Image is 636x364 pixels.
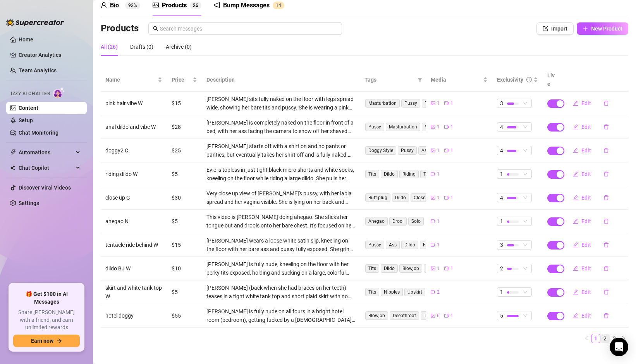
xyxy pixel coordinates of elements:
[101,186,167,210] td: close up G
[167,186,202,210] td: $30
[19,146,74,159] span: Automations
[190,2,201,9] sup: 26
[597,168,615,180] button: delete
[381,288,403,296] span: Nipples
[573,289,578,295] span: edit
[581,242,591,248] span: Edit
[450,147,453,154] span: 1
[500,288,503,296] span: 1
[360,68,426,92] th: Tags
[426,68,492,92] th: Media
[431,75,481,84] span: Media
[597,286,615,298] button: delete
[581,313,591,319] span: Edit
[6,19,64,26] img: logo-BBDzfeDw.svg
[431,148,435,153] span: picture
[206,307,356,324] div: [PERSON_NAME] is fully nude on all fours in a bright hotel room (bedroom), getting fucked by a [D...
[19,200,39,206] a: Settings
[619,334,628,343] li: Next Page
[610,334,619,343] li: 3
[597,309,615,322] button: delete
[202,68,360,92] th: Description
[567,286,597,298] button: Edit
[381,264,398,273] span: Dildo
[276,3,278,8] span: 1
[603,148,609,153] span: delete
[19,130,58,136] a: Chat Monitoring
[500,146,503,155] span: 4
[431,101,435,106] span: picture
[437,100,440,107] span: 1
[621,336,626,340] span: right
[101,210,167,233] td: ahegao N
[206,236,356,253] div: [PERSON_NAME] wears a loose white satin slip, kneeling on the floor with her bare ass and pussy f...
[101,115,167,139] td: anal dildo and vibe W
[603,289,609,295] span: delete
[431,243,435,247] span: video-camera
[166,43,192,51] div: Archive (0)
[422,123,445,131] span: Vibrator
[610,334,619,343] a: 3
[450,194,453,202] span: 1
[500,264,503,273] span: 2
[581,171,591,177] span: Edit
[386,123,420,131] span: Masturbation
[597,97,615,109] button: delete
[437,194,440,202] span: 1
[273,2,284,9] sup: 14
[389,217,407,226] span: Drool
[500,193,503,202] span: 4
[19,117,33,123] a: Setup
[101,162,167,186] td: riding dildo W
[573,266,578,271] span: edit
[206,284,356,301] div: [PERSON_NAME] (back when she had braces on her teeth) teases in a tight white tank top and short ...
[401,241,418,249] span: Dildo
[603,171,609,177] span: delete
[206,118,356,135] div: [PERSON_NAME] is completely naked on the floor in front of a bed, with her ass facing the camera ...
[101,92,167,115] td: pink hair vibe W
[193,3,196,8] span: 2
[365,217,388,226] span: Ahegao
[543,68,562,92] th: Live
[365,123,384,131] span: Pussy
[597,144,615,157] button: delete
[167,280,202,304] td: $5
[19,67,57,73] a: Team Analytics
[581,124,591,130] span: Edit
[581,195,591,201] span: Edit
[573,195,578,200] span: edit
[167,210,202,233] td: $5
[567,168,597,180] button: Edit
[420,170,442,178] span: Topless
[567,191,597,204] button: Edit
[567,144,597,157] button: Edit
[573,171,578,177] span: edit
[444,101,449,106] span: video-camera
[431,125,435,129] span: picture
[223,1,270,10] div: Bump Messages
[10,165,15,171] img: Chat Copilot
[110,1,119,10] div: Bio
[603,242,609,248] span: delete
[421,311,435,320] span: Tits
[573,219,578,224] span: edit
[450,123,453,131] span: 1
[19,105,38,111] a: Content
[500,311,503,320] span: 5
[601,334,609,343] a: 2
[381,170,398,178] span: Dildo
[278,3,281,8] span: 4
[206,95,356,112] div: [PERSON_NAME] sits fully naked on the floor with legs spread wide, showing her bare tits and puss...
[101,257,167,280] td: dildo BJ W
[437,171,440,178] span: 1
[105,75,156,84] span: Name
[591,334,600,343] a: 1
[600,334,610,343] li: 2
[408,217,424,226] span: Solo
[450,100,453,107] span: 1
[390,311,419,320] span: Deepthroat
[567,309,597,322] button: Edit
[101,280,167,304] td: skirt and white tank top W
[573,101,578,106] span: edit
[125,2,140,9] sup: 92%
